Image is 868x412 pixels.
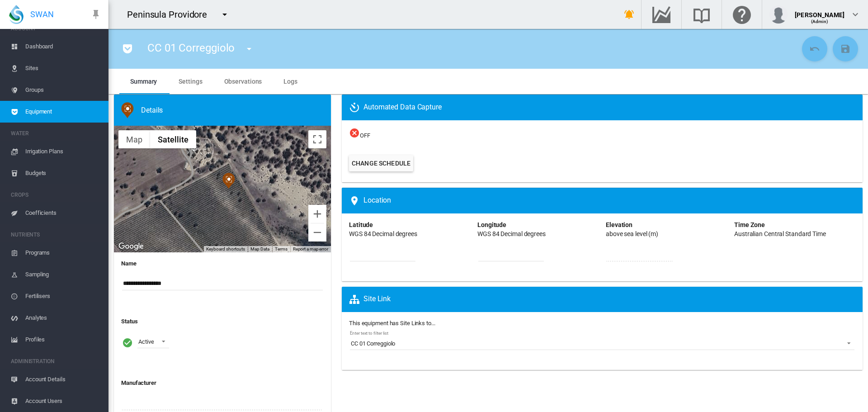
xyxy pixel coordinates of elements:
span: Summary [130,78,157,85]
span: SWAN [30,9,54,20]
md-icon: icon-content-save [840,43,851,54]
span: Coefficients [25,202,101,224]
div: Time Zone [734,221,765,230]
button: icon-menu-down [240,40,258,58]
div: Soil Moisture [121,102,331,118]
button: Map Data [250,246,269,252]
span: Site Link [349,294,391,305]
button: Cancel Changes [802,36,827,62]
span: Equipment [25,101,101,123]
md-icon: icon-menu-down [244,43,255,54]
span: Irrigation Plans [25,141,101,162]
span: Account Users [25,390,101,412]
span: ADMINISTRATION [11,354,101,369]
div: Longitude [477,221,506,230]
button: Show satellite imagery [150,130,196,148]
img: Google [116,241,146,252]
button: Keyboard shortcuts [206,246,245,252]
i: Active [122,337,133,348]
img: 11.svg [121,102,134,118]
md-icon: icon-chevron-down [850,9,861,20]
span: Account Details [25,369,101,390]
span: Dashboard [25,36,101,57]
md-icon: Search the knowledge base [691,9,712,20]
span: Automated Data Capture [349,102,442,113]
span: Groups [25,79,101,101]
md-icon: icon-pin [90,9,101,20]
b: Status [121,318,137,325]
md-icon: Click here for help [731,9,753,20]
md-icon: icon-undo [809,43,820,54]
div: CC 01 Correggiolo [351,340,395,348]
label: This equipment has Site Links to... [349,319,855,327]
div: above sea level (m) [606,230,658,239]
md-icon: icon-camera-timer [349,102,363,113]
span: Observations [224,78,262,85]
span: Profiles [25,329,101,350]
img: SWAN-Landscape-Logo-Colour-drop.png [9,5,24,24]
span: Settings [179,78,202,85]
span: (Admin) [811,19,829,24]
span: Location [349,195,391,206]
md-select: Enter text to filter list: CC 01 Correggiolo [350,336,854,350]
span: Logs [283,78,297,85]
div: CC 01 Correggiolo [222,173,235,189]
md-icon: icon-bell-ring [624,9,635,20]
md-icon: icon-menu-down [219,9,230,20]
div: WGS 84 Decimal degrees [477,230,546,239]
md-icon: icon-sitemap [349,294,363,305]
md-icon: icon-pocket [122,43,133,54]
span: CROPS [11,188,101,202]
div: Australian Central Standard Time [734,230,826,239]
span: Sampling [25,264,101,285]
span: OFF [349,128,855,140]
span: CC 01 Correggiolo [147,42,235,54]
div: A 'Site Link' will cause the equipment to appear on the Site Map and Site Equipment list [345,294,863,305]
span: Analytes [25,307,101,329]
div: Latitude [349,221,373,230]
span: WATER [11,126,101,141]
div: [PERSON_NAME] [795,7,844,16]
button: icon-pocket [118,40,137,58]
span: Programs [25,242,101,264]
button: Zoom out [308,223,326,242]
md-icon: Go to the Data Hub [651,9,672,20]
button: icon-bell-ring [620,5,638,24]
a: Terms [275,246,288,251]
div: WGS 84 Decimal degrees [349,230,417,239]
md-icon: icon-map-marker [349,195,363,206]
div: Elevation [606,221,632,230]
b: Manufacturer [121,379,156,386]
button: Show street map [118,130,150,148]
span: Sites [25,57,101,79]
b: Name [121,260,137,267]
button: Save Changes [833,36,858,62]
div: Peninsula Providore [127,8,215,21]
span: Budgets [25,162,101,184]
span: Fertilisers [25,285,101,307]
span: NUTRIENTS [11,227,101,242]
button: Zoom in [308,205,326,223]
div: Active [138,338,154,345]
button: Change Schedule [349,155,413,171]
img: profile.jpg [769,5,788,24]
button: icon-menu-down [216,5,234,24]
a: Report a map error [293,246,328,251]
button: Toggle fullscreen view [308,130,326,148]
a: Open this area in Google Maps (opens a new window) [116,241,146,252]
